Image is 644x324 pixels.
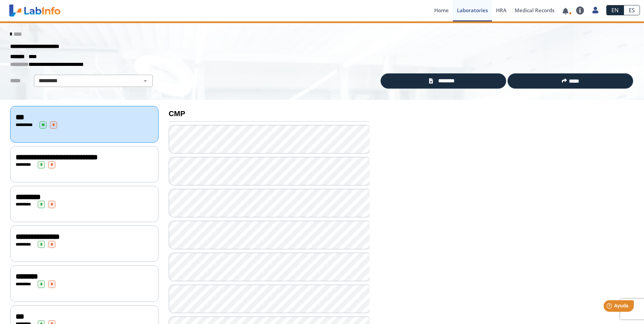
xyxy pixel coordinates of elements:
b: CMP [169,109,185,118]
a: ES [624,5,640,15]
a: EN [606,5,624,15]
span: HRA [496,7,507,14]
iframe: Help widget launcher [584,298,637,317]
